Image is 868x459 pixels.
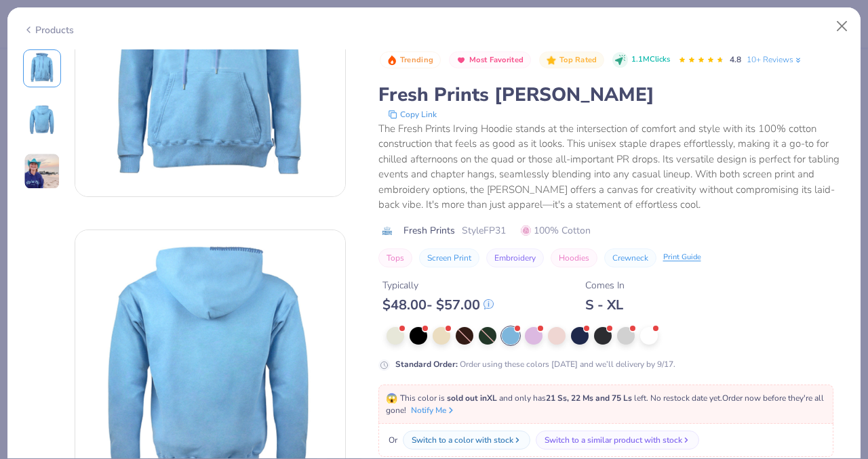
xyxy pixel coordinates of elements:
button: Badge Button [449,51,531,69]
span: Most Favorited [469,56,524,64]
div: $ 48.00 - $ 57.00 [382,297,494,313]
div: 4.8 Stars [678,49,724,71]
button: Embroidery [486,248,544,267]
img: Top Rated sort [546,55,557,66]
button: copy to clipboard [384,108,441,121]
span: 😱 [386,392,397,405]
img: Trending sort [387,55,397,66]
strong: Standard Order : [395,359,458,370]
button: Badge Button [539,51,604,69]
div: Switch to a color with stock [412,434,513,446]
span: This color is and only has left . No restock date yet. Order now before they're all gone! [386,393,824,416]
span: Top Rated [559,56,597,64]
img: Back [26,104,58,136]
strong: sold out in XL [447,393,497,403]
span: 100% Cotton [521,223,591,238]
div: Order using these colors [DATE] and we’ll delivery by 9/17. [395,358,675,370]
button: Hoodies [551,248,597,267]
span: Fresh Prints [403,223,455,238]
button: Switch to a similar product with stock [536,431,699,450]
span: Trending [400,56,433,64]
span: 1.1M Clicks [631,54,670,66]
strong: 21 Ss, 22 Ms and 75 Ls [546,393,632,403]
div: Switch to a similar product with stock [545,434,682,446]
button: Crewneck [604,248,656,267]
div: Products [23,23,74,37]
span: Or [386,434,397,446]
button: Badge Button [380,51,441,69]
a: 10+ Reviews [747,53,803,66]
div: Print Guide [663,252,701,263]
span: 4.8 [730,54,741,65]
img: Front [26,52,58,85]
span: Style FP31 [462,223,506,238]
img: User generated content [24,153,60,190]
button: Tops [378,248,412,267]
button: Close [829,14,855,39]
button: Switch to a color with stock [403,431,530,450]
img: brand logo [378,225,397,236]
div: Comes In [585,278,625,292]
div: The Fresh Prints Irving Hoodie stands at the intersection of comfort and style with its 100% cott... [378,121,846,213]
img: Most Favorited sort [456,55,467,66]
div: Typically [382,278,494,292]
div: S - XL [585,297,625,313]
button: Notify Me [411,404,456,416]
div: Fresh Prints [PERSON_NAME] [378,82,846,108]
button: Screen Print [419,248,479,267]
